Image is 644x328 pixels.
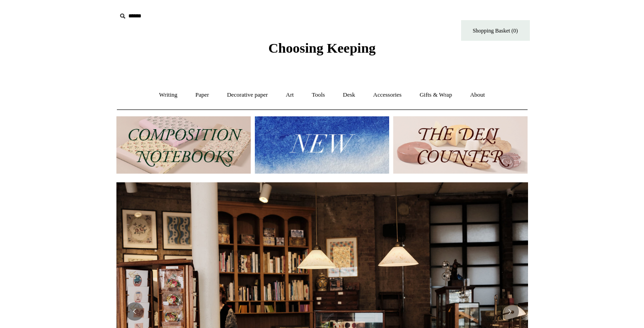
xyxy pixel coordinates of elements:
[268,40,375,55] span: Choosing Keeping
[187,83,217,107] a: Paper
[365,83,410,107] a: Accessories
[255,116,389,174] img: New.jpg__PID:f73bdf93-380a-4a35-bcfe-7823039498e1
[268,48,375,54] a: Choosing Keeping
[393,116,528,174] img: The Deli Counter
[411,83,460,107] a: Gifts & Wrap
[461,20,530,41] a: Shopping Basket (0)
[501,302,519,321] button: Next
[219,83,276,107] a: Decorative paper
[462,83,493,107] a: About
[116,116,251,174] img: 202302 Composition ledgers.jpg__PID:69722ee6-fa44-49dd-a067-31375e5d54ec
[151,83,186,107] a: Writing
[335,83,363,107] a: Desk
[278,83,302,107] a: Art
[126,302,144,321] button: Previous
[303,83,333,107] a: Tools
